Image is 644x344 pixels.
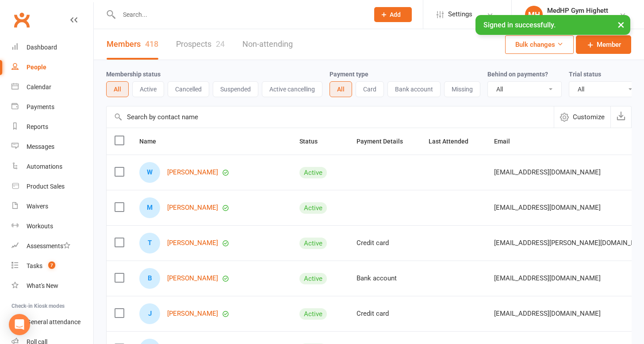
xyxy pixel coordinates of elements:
[525,6,543,23] div: MH
[167,204,218,212] a: [PERSON_NAME]
[167,275,218,282] a: [PERSON_NAME]
[116,8,363,21] input: Search...
[107,106,554,128] input: Search by contact name
[11,256,93,276] a: Tasks 7
[494,199,601,216] span: [EMAIL_ADDRESS][DOMAIN_NAME]
[11,137,93,157] a: Messages
[11,236,93,256] a: Assessments
[569,71,601,78] label: Trial status
[299,167,327,178] div: Active
[27,44,57,51] div: Dashboard
[494,136,520,147] button: Email
[167,310,218,318] a: [PERSON_NAME]
[27,318,80,325] div: General attendance
[494,270,601,287] span: [EMAIL_ADDRESS][DOMAIN_NAME]
[139,233,160,253] div: T
[27,163,62,170] div: Automations
[299,138,327,145] span: Status
[27,223,53,230] div: Workouts
[494,164,601,181] span: [EMAIL_ADDRESS][DOMAIN_NAME]
[11,9,33,31] a: Clubworx
[448,4,472,24] span: Settings
[330,71,368,78] label: Payment type
[429,138,478,145] span: Last Attended
[106,81,129,97] button: All
[27,282,58,289] div: What's New
[167,239,218,247] a: [PERSON_NAME]
[573,112,605,122] span: Customize
[11,276,93,296] a: What's New
[547,7,608,15] div: MedHP Gym Highett
[168,81,209,97] button: Cancelled
[505,35,574,54] button: Bulk changes
[11,57,93,77] a: People
[597,39,621,50] span: Member
[139,162,160,183] div: W
[132,81,164,97] button: Active
[27,143,54,150] div: Messages
[299,273,327,284] div: Active
[11,77,93,97] a: Calendar
[27,183,65,190] div: Product Sales
[356,136,413,147] button: Payment Details
[145,39,158,49] div: 418
[27,103,54,110] div: Payments
[27,64,46,71] div: People
[299,136,327,147] button: Status
[27,242,70,249] div: Assessments
[374,7,412,22] button: Add
[11,312,93,332] a: General attendance kiosk mode
[27,123,48,130] div: Reports
[11,197,93,216] a: Waivers
[554,106,610,128] button: Customize
[494,138,520,145] span: Email
[27,83,51,91] div: Calendar
[139,268,160,289] div: B
[213,81,258,97] button: Suspended
[11,216,93,236] a: Workouts
[106,71,161,78] label: Membership status
[547,15,608,23] div: MedHP
[262,81,322,97] button: Active cancelling
[176,29,225,60] a: Prospects24
[139,138,166,145] span: Name
[11,157,93,177] a: Automations
[11,97,93,117] a: Payments
[27,203,48,210] div: Waivers
[299,202,327,214] div: Active
[444,81,480,97] button: Missing
[356,275,413,282] div: Bank account
[139,303,160,324] div: J
[613,15,629,34] button: ×
[299,308,327,320] div: Active
[107,29,158,60] a: Members418
[487,71,548,78] label: Behind on payments?
[11,177,93,197] a: Product Sales
[216,39,225,49] div: 24
[387,81,441,97] button: Bank account
[494,305,601,322] span: [EMAIL_ADDRESS][DOMAIN_NAME]
[356,138,413,145] span: Payment Details
[483,21,556,29] span: Signed in successfully.
[299,238,327,249] div: Active
[356,239,413,247] div: Credit card
[330,81,352,97] button: All
[9,314,30,335] div: Open Intercom Messenger
[139,197,160,218] div: M
[11,117,93,137] a: Reports
[139,136,166,147] button: Name
[576,35,631,54] a: Member
[11,38,93,57] a: Dashboard
[48,261,55,269] span: 7
[356,310,413,318] div: Credit card
[242,29,293,60] a: Non-attending
[167,169,218,176] a: [PERSON_NAME]
[390,11,401,18] span: Add
[429,136,478,147] button: Last Attended
[356,81,384,97] button: Card
[27,262,42,269] div: Tasks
